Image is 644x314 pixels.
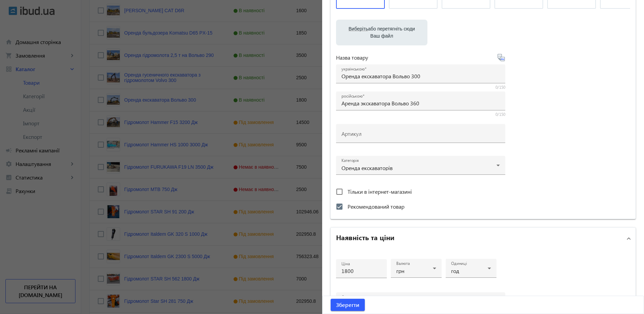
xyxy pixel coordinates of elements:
[451,261,467,266] mat-label: Одиниці
[451,267,459,274] span: год
[341,294,353,300] mat-label: Статус
[331,228,636,249] mat-expansion-panel-header: Наявність та ціни
[341,93,362,99] mat-label: російською
[341,23,422,42] label: або перетягніть сюди Ваш файл
[348,26,368,32] span: Виберіть
[336,55,368,60] span: Назва товару
[336,232,395,242] h2: Наявність та ціни
[331,299,365,311] button: Зберегти
[348,203,404,210] span: Рекомендований товар
[497,54,505,62] svg-icon: Перекласти на рос.
[348,188,412,195] span: Тільки в інтернет-магазині
[341,261,350,267] mat-label: Ціна
[396,261,410,266] mat-label: Валюта
[396,267,404,274] span: грн
[341,130,361,137] mat-label: Артикул
[336,301,359,309] span: Зберегти
[341,66,364,72] mat-label: українською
